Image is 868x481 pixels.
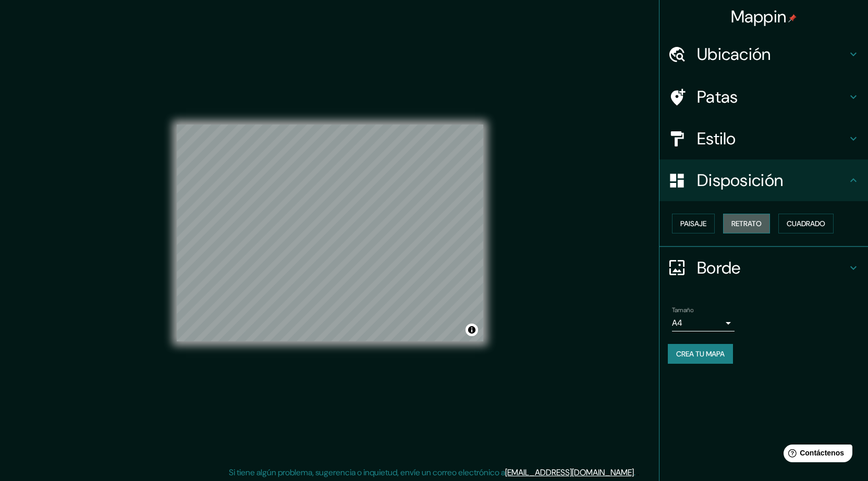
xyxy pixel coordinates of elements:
[505,467,634,478] a: [EMAIL_ADDRESS][DOMAIN_NAME]
[787,219,825,228] font: Cuadrado
[697,257,741,279] font: Borde
[731,6,787,28] font: Mappin
[672,214,715,233] button: Paisaje
[634,467,635,478] font: .
[672,315,735,331] div: A4
[637,466,639,478] font: .
[775,440,857,470] iframe: Lanzador de widgets de ayuda
[697,86,738,108] font: Patas
[668,344,733,364] button: Crea tu mapa
[659,76,868,118] div: Patas
[672,317,682,328] font: A4
[778,214,834,233] button: Cuadrado
[177,125,483,341] canvas: Mapa
[731,219,762,228] font: Retrato
[697,128,736,150] font: Estilo
[697,43,771,65] font: Ubicación
[676,349,725,359] font: Crea tu mapa
[635,466,637,478] font: .
[697,169,783,191] font: Disposición
[466,324,478,336] button: Activar o desactivar atribución
[680,219,706,228] font: Paisaje
[229,467,505,478] font: Si tiene algún problema, sugerencia o inquietud, envíe un correo electrónico a
[659,159,868,201] div: Disposición
[659,118,868,159] div: Estilo
[659,247,868,289] div: Borde
[672,306,693,314] font: Tamaño
[788,14,797,22] img: pin-icon.png
[723,214,770,233] button: Retrato
[659,33,868,75] div: Ubicación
